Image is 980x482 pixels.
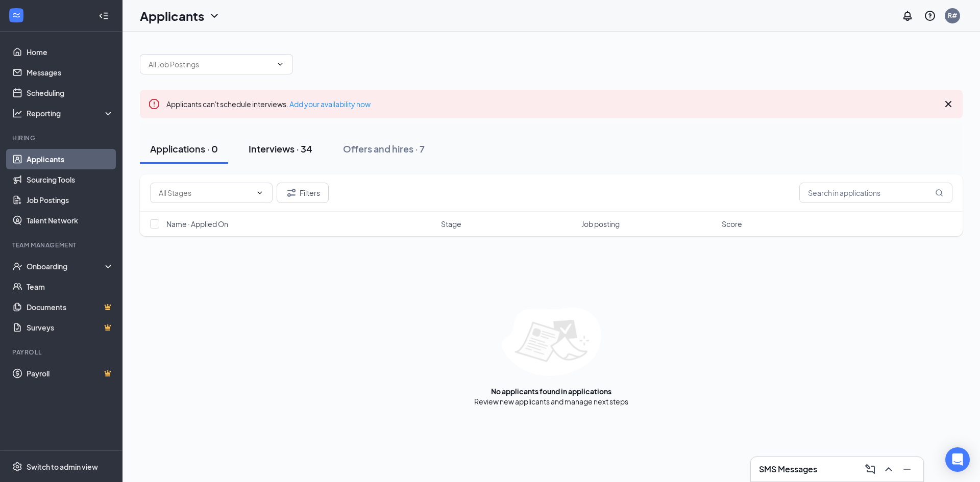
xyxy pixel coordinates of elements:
svg: MagnifyingGlass [935,189,943,197]
a: Add your availability now [289,99,371,109]
img: empty-state [502,308,601,376]
button: ChevronUp [880,461,897,477]
a: Talent Network [27,210,114,231]
button: Minimize [899,461,915,477]
a: Messages [27,62,114,83]
a: Applicants [27,149,114,169]
div: Switch to admin view [27,462,98,472]
svg: Filter [285,187,298,199]
svg: UserCheck [12,261,22,271]
button: Filter Filters [277,183,329,203]
div: No applicants found in applications [491,386,611,396]
svg: Error [148,98,160,110]
div: Onboarding [27,261,105,271]
div: Team Management [12,241,112,249]
a: SurveysCrown [27,317,114,338]
a: PayrollCrown [27,363,114,384]
a: Home [27,42,114,62]
svg: Notifications [901,10,914,22]
div: Offers and hires · 7 [343,142,425,155]
div: Hiring [12,134,112,142]
a: DocumentsCrown [27,297,114,317]
a: Sourcing Tools [27,169,114,190]
svg: QuestionInfo [924,10,936,22]
input: All Stages [159,187,252,198]
svg: Analysis [12,108,22,118]
div: Interviews · 34 [249,142,312,155]
span: Score [722,219,742,229]
svg: ComposeMessage [864,463,876,475]
svg: ChevronDown [208,10,220,22]
input: Search in applications [799,183,952,203]
span: Name · Applied On [166,219,228,229]
div: R# [948,11,957,20]
a: Job Postings [27,190,114,210]
svg: ChevronDown [256,189,264,197]
svg: Settings [12,462,22,472]
h1: Applicants [140,7,204,24]
button: ComposeMessage [862,461,878,477]
div: Payroll [12,348,112,357]
svg: Cross [942,98,954,110]
span: Stage [441,219,461,229]
a: Team [27,276,114,297]
svg: Minimize [901,463,913,475]
div: Open Intercom Messenger [945,447,970,472]
div: Applications · 0 [150,142,218,155]
span: Applicants can't schedule interviews. [166,99,371,109]
span: Job posting [581,219,620,229]
a: Scheduling [27,83,114,103]
div: Reporting [27,108,114,118]
svg: Collapse [99,11,109,21]
input: All Job Postings [149,59,272,70]
svg: ChevronUp [883,463,895,475]
div: Review new applicants and manage next steps [474,396,628,407]
svg: WorkstreamLogo [11,10,21,20]
h3: SMS Messages [759,464,817,475]
svg: ChevronDown [276,60,284,68]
